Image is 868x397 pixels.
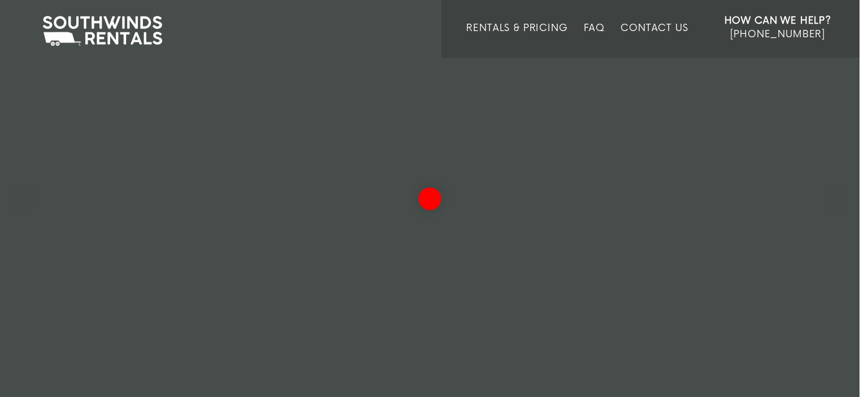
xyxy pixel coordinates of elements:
a: FAQ [584,23,605,58]
span: [PHONE_NUMBER] [730,29,825,40]
a: Rentals & Pricing [466,23,567,58]
a: How Can We Help? [PHONE_NUMBER] [724,14,831,49]
img: Southwinds Rentals Logo [37,14,168,49]
a: Contact Us [620,23,688,58]
strong: How Can We Help? [724,15,831,27]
